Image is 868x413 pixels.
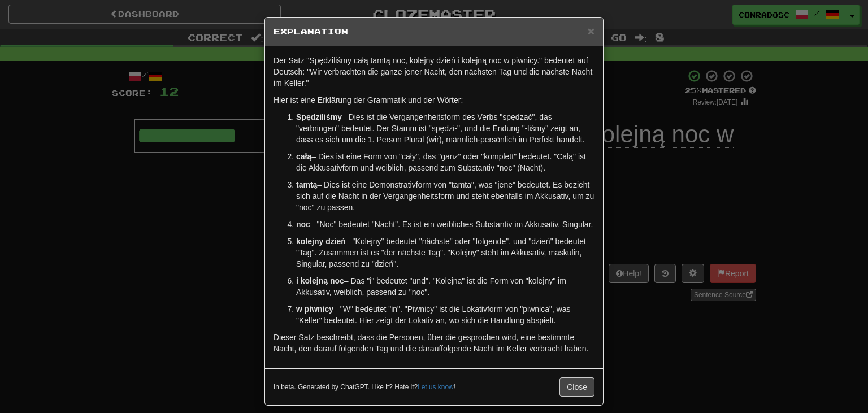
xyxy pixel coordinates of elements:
strong: i kolejną noc [296,276,344,285]
strong: Spędziliśmy [296,112,342,121]
button: Close [559,377,594,397]
strong: kolejny dzień [296,237,346,246]
strong: noc [296,220,310,229]
p: – "Kolejny" bedeutet "nächste" oder "folgende", und "dzień" bedeutet "Tag". Zusammen ist es "der ... [296,236,594,269]
p: – Das "i" bedeutet "und". "Kolejną" ist die Form von "kolejny" im Akkusativ, weiblich, passend zu... [296,275,594,298]
p: – Dies ist eine Form von "cały", das "ganz" oder "komplett" bedeutet. "Całą" ist die Akkusativfor... [296,151,594,173]
h5: Explanation [274,26,594,37]
p: Der Satz "Spędziliśmy całą tamtą noc, kolejny dzień i kolejną noc w piwnicy." bedeutet auf Deutsc... [274,55,594,89]
p: Dieser Satz beschreibt, dass die Personen, über die gesprochen wird, eine bestimmte Nacht, den da... [274,332,594,354]
strong: tamtą [296,180,317,189]
p: – Dies ist die Vergangenheitsform des Verbs "spędzać", das "verbringen" bedeutet. Der Stamm ist "... [296,111,594,145]
a: Let us know [418,383,453,391]
small: In beta. Generated by ChatGPT. Like it? Hate it? ! [274,382,455,392]
strong: w piwnicy [296,305,333,314]
p: – Dies ist eine Demonstrativform von "tamta", was "jene" bedeutet. Es bezieht sich auf die Nacht ... [296,179,594,213]
p: – "W" bedeutet "in". "Piwnicy" ist die Lokativform von "piwnica", was "Keller" bedeutet. Hier zei... [296,303,594,326]
p: Hier ist eine Erklärung der Grammatik und der Wörter: [274,94,594,106]
strong: całą [296,152,311,161]
span: × [588,24,594,37]
button: Close [588,25,594,37]
p: – "Noc" bedeutet "Nacht". Es ist ein weibliches Substantiv im Akkusativ, Singular. [296,219,594,230]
